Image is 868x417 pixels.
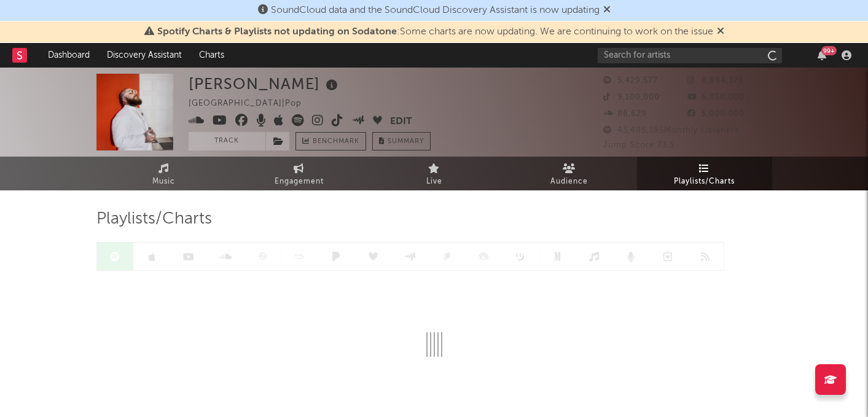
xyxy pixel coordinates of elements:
[96,157,232,190] a: Music
[603,6,611,15] span: Dismiss
[157,27,397,37] span: Spotify Charts & Playlists not updating on Sodatone
[717,27,724,37] span: Dismiss
[637,157,772,190] a: Playlists/Charts
[687,110,745,118] span: 5,000,000
[96,212,212,227] span: Playlists/Charts
[603,141,674,149] span: Jump Score: 73.5
[426,174,442,189] span: Live
[190,43,233,68] a: Charts
[603,127,739,134] span: 43,485,385 Monthly Listeners
[189,74,341,94] div: [PERSON_NAME]
[674,174,735,189] span: Playlists/Charts
[157,27,713,37] span: : Some charts are now updating. We are continuing to work on the issue
[603,110,647,118] span: 86,629
[372,132,431,150] button: Summary
[603,93,660,101] span: 9,100,000
[818,50,826,60] button: 99+
[275,174,324,189] span: Engagement
[367,157,502,190] a: Live
[313,134,359,149] span: Benchmark
[388,138,424,145] span: Summary
[603,77,658,85] span: 5,429,577
[98,43,190,68] a: Discovery Assistant
[598,48,782,63] input: Search for artists
[152,174,175,189] span: Music
[271,6,600,15] span: SoundCloud data and the SoundCloud Discovery Assistant is now updating
[189,132,265,150] button: Track
[821,46,837,55] div: 99 +
[189,96,316,111] div: [GEOGRAPHIC_DATA] | Pop
[502,157,637,190] a: Audience
[39,43,98,68] a: Dashboard
[687,93,745,101] span: 6,050,000
[390,114,412,130] button: Edit
[550,174,588,189] span: Audience
[687,77,743,85] span: 8,894,375
[295,132,366,150] a: Benchmark
[232,157,367,190] a: Engagement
